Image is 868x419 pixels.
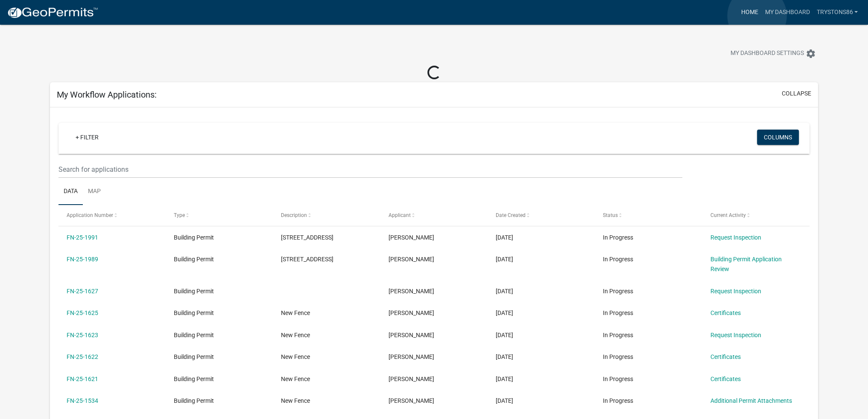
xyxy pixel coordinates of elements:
a: Building Permit Application Review [710,256,782,272]
a: Request Inspection [710,234,761,241]
a: Request Inspection [710,332,761,338]
span: Building Permit [174,376,214,382]
a: + Filter [69,130,105,145]
span: Building Permit [174,288,214,295]
a: Certificates [710,376,741,382]
span: In Progress [603,309,633,316]
span: Type [174,212,185,218]
datatable-header-cell: Application Number [58,205,166,225]
span: Tryston Lee Smith [389,288,434,295]
span: 10/10/2025 [496,234,513,241]
span: Tryston Lee Smith [389,353,434,360]
span: Application Number [67,212,113,218]
datatable-header-cell: Applicant [380,205,488,225]
span: Tryston Lee Smith [389,234,434,241]
datatable-header-cell: Date Created [488,205,595,225]
span: Tryston Lee Smith [389,256,434,263]
a: FN-25-1625 [67,309,98,316]
span: In Progress [603,397,633,404]
a: Certificates [710,353,741,360]
span: Description [281,212,307,218]
span: New Fence [281,376,310,382]
span: Status [603,212,618,218]
a: Map [83,178,106,205]
span: In Progress [603,256,633,263]
span: 284 Streamwood DrValparaiso [281,256,333,263]
a: Certificates [710,309,741,316]
a: Home [737,4,761,20]
span: Applicant [389,212,411,218]
a: FN-25-1622 [67,353,98,360]
span: In Progress [603,234,633,241]
datatable-header-cell: Current Activity [702,205,809,225]
span: Building Permit [174,256,214,263]
span: 568 Lake Park DrValparaiso [281,234,333,241]
a: My Dashboard [761,4,813,20]
span: Tryston Lee Smith [389,397,434,404]
span: In Progress [603,332,633,338]
span: In Progress [603,353,633,360]
a: FN-25-1534 [67,397,98,404]
span: Building Permit [174,332,214,338]
span: 08/27/2025 [496,332,513,338]
button: Columns [757,130,799,145]
span: New Fence [281,353,310,360]
datatable-header-cell: Type [166,205,273,225]
a: FN-25-1627 [67,288,98,295]
a: Additional Permit Attachments [710,397,792,404]
span: Tryston Lee Smith [389,332,434,338]
a: FN-25-1989 [67,256,98,263]
button: collapse [782,89,811,98]
a: trystons86 [813,4,861,20]
button: My Dashboard Settingssettings [724,45,823,62]
span: New Fence [281,397,310,404]
span: Date Created [496,212,526,218]
span: New Fence [281,309,310,316]
span: New Fence [281,332,310,338]
datatable-header-cell: Status [595,205,702,225]
a: Request Inspection [710,288,761,295]
datatable-header-cell: Description [273,205,380,225]
a: FN-25-1621 [67,376,98,382]
span: 08/18/2025 [496,397,513,404]
span: In Progress [603,376,633,382]
span: Tryston Lee Smith [389,309,434,316]
a: FN-25-1991 [67,234,98,241]
span: 10/10/2025 [496,256,513,263]
span: My Dashboard Settings [731,49,804,59]
span: 08/27/2025 [496,353,513,360]
span: Building Permit [174,234,214,241]
a: FN-25-1623 [67,332,98,338]
input: Search for applications [58,161,682,178]
span: 08/27/2025 [496,288,513,295]
span: Building Permit [174,397,214,404]
span: In Progress [603,288,633,295]
span: Building Permit [174,353,214,360]
a: Data [58,178,83,205]
span: Building Permit [174,309,214,316]
i: settings [806,49,816,59]
span: 08/27/2025 [496,376,513,382]
span: Current Activity [710,212,746,218]
h5: My Workflow Applications: [57,90,157,100]
span: Tryston Lee Smith [389,376,434,382]
span: 08/27/2025 [496,309,513,316]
